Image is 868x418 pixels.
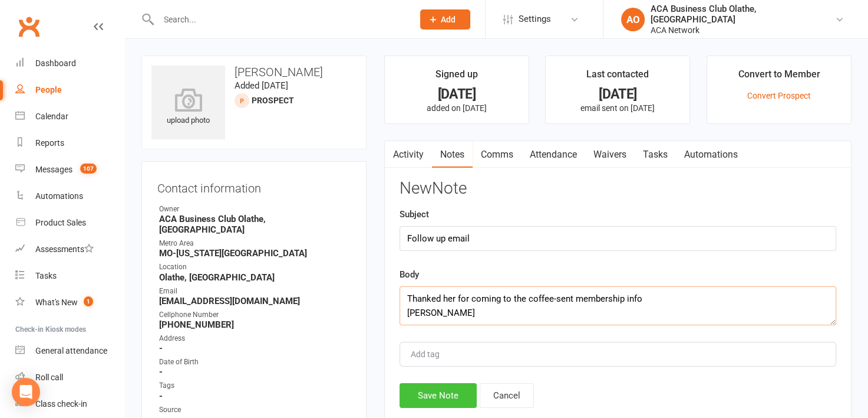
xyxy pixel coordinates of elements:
[35,298,78,307] div: What's New
[395,88,518,100] div: [DATE]
[35,85,62,94] div: People
[556,88,679,100] div: [DATE]
[15,338,124,364] a: General attendance kiosk mode
[35,218,86,227] div: Product Sales
[252,96,294,105] snap: prospect
[159,404,351,416] div: Source
[151,66,357,79] h3: [PERSON_NAME]
[676,141,746,168] a: Automations
[35,165,72,174] div: Messages
[651,4,835,25] div: ACA Business Club Olathe, [GEOGRAPHIC_DATA]
[480,383,534,408] button: Cancel
[435,67,478,88] div: Signed up
[738,67,820,88] div: Convert to Member
[35,112,68,121] div: Calendar
[410,347,451,361] input: Add tag
[15,156,124,183] a: Messages 107
[15,289,124,316] a: What's New1
[157,177,351,195] h3: Contact information
[585,141,635,168] a: Waivers
[473,141,522,168] a: Comms
[400,207,429,221] label: Subject
[159,238,351,249] div: Metro Area
[84,296,93,306] span: 1
[80,164,97,174] span: 107
[235,80,288,91] time: Added [DATE]
[400,179,836,198] h3: New Note
[395,103,518,113] p: added on [DATE]
[35,244,94,254] div: Assessments
[159,357,351,368] div: Date of Birth
[151,88,225,127] div: upload photo
[747,91,811,100] a: Convert Prospect
[159,248,351,259] strong: MO-[US_STATE][GEOGRAPHIC_DATA]
[15,391,124,417] a: Class kiosk mode
[15,130,124,156] a: Reports
[35,346,107,355] div: General attendance
[400,267,419,282] label: Body
[556,103,679,113] p: email sent on [DATE]
[159,296,351,306] strong: [EMAIL_ADDRESS][DOMAIN_NAME]
[159,272,351,283] strong: Olathe, [GEOGRAPHIC_DATA]
[35,58,76,68] div: Dashboard
[420,9,470,30] button: Add
[15,364,124,391] a: Roll call
[522,141,585,168] a: Attendance
[441,15,456,24] span: Add
[400,383,477,408] button: Save Note
[651,25,835,35] div: ACA Network
[15,183,124,210] a: Automations
[15,103,124,130] a: Calendar
[159,391,351,401] strong: -
[15,50,124,77] a: Dashboard
[12,378,40,406] div: Open Intercom Messenger
[159,380,351,391] div: Tags
[586,67,649,88] div: Last contacted
[35,373,63,382] div: Roll call
[35,138,64,148] div: Reports
[519,6,551,32] span: Settings
[159,343,351,354] strong: -
[400,286,836,325] textarea: Thanked her for coming to the coffee-sent membership info [PERSON_NAME]
[159,333,351,344] div: Address
[159,319,351,330] strong: [PHONE_NUMBER]
[635,141,676,168] a: Tasks
[159,214,351,235] strong: ACA Business Club Olathe, [GEOGRAPHIC_DATA]
[159,204,351,215] div: Owner
[155,11,405,28] input: Search...
[159,286,351,297] div: Email
[14,12,44,41] a: Clubworx
[15,263,124,289] a: Tasks
[432,141,473,168] a: Notes
[35,271,57,280] div: Tasks
[621,8,645,31] div: AO
[159,367,351,377] strong: -
[35,399,87,409] div: Class check-in
[159,309,351,321] div: Cellphone Number
[15,210,124,236] a: Product Sales
[159,262,351,273] div: Location
[400,226,836,251] input: optional
[15,77,124,103] a: People
[385,141,432,168] a: Activity
[35,191,83,201] div: Automations
[15,236,124,263] a: Assessments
